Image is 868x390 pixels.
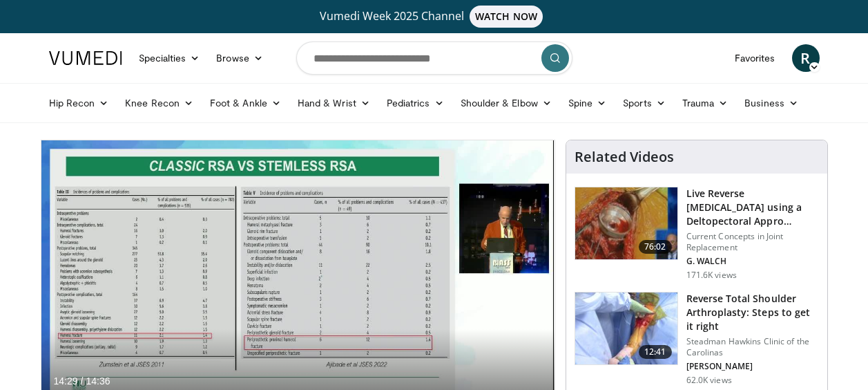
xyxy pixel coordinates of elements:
img: 326034_0000_1.png.150x105_q85_crop-smart_upscale.jpg [575,292,677,364]
p: Steadman Hawkins Clinic of the Carolinas [686,336,819,358]
img: 684033_3.png.150x105_q85_crop-smart_upscale.jpg [575,187,677,259]
img: VuMedi Logo [49,51,122,65]
input: Search topics, interventions [296,41,572,75]
p: [PERSON_NAME] [686,361,819,372]
a: Business [736,89,807,117]
a: Vumedi Week 2025 ChannelWATCH NOW [51,6,818,28]
a: 76:02 Live Reverse [MEDICAL_DATA] using a Deltopectoral Appro… Current Concepts in Joint Replacem... [575,187,819,281]
a: Knee Recon [117,89,202,117]
a: Hip Recon [41,89,117,117]
span: 76:02 [639,240,672,254]
a: Specialties [131,44,209,72]
a: Pediatrics [378,89,452,117]
span: 14:36 [86,375,110,387]
a: Sports [615,89,674,117]
a: Favorites [726,44,784,72]
a: Trauma [674,89,737,117]
h3: Reverse Total Shoulder Arthroplasty: Steps to get it right [686,292,819,333]
a: Hand & Wrist [289,89,378,117]
a: Browse [208,44,271,72]
p: 171.6K views [686,270,737,281]
p: 62.0K views [686,375,732,386]
a: Foot & Ankle [202,89,289,117]
span: WATCH NOW [470,6,543,28]
p: Current Concepts in Joint Replacement [686,231,819,253]
h4: Related Videos [575,149,674,165]
p: G. WALCH [686,256,819,267]
h3: Live Reverse [MEDICAL_DATA] using a Deltopectoral Appro… [686,187,819,228]
a: Spine [560,89,615,117]
a: R [792,44,820,72]
a: Shoulder & Elbow [452,89,560,117]
span: / [81,375,84,387]
a: 12:41 Reverse Total Shoulder Arthroplasty: Steps to get it right Steadman Hawkins Clinic of the C... [575,292,819,386]
span: 14:29 [54,375,78,387]
span: 12:41 [639,345,672,359]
